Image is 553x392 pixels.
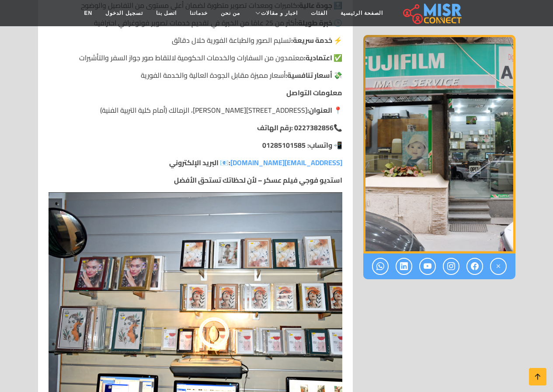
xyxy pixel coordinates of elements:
[363,35,515,253] div: 1 / 1
[183,5,214,21] a: خدماتنا
[334,5,390,21] a: الصفحة الرئيسية
[49,105,342,115] p: [STREET_ADDRESS][PERSON_NAME]، الزمالك (أمام كلية التربية الفنية)
[286,86,342,99] strong: معلومات التواصل
[214,5,247,21] a: من نحن
[307,104,342,117] strong: 📍 العنوان:
[307,139,342,152] strong: 📲 واتساب:
[262,139,306,152] strong: 01285101585
[304,51,342,64] strong: ✅ اعتمادية:
[257,121,342,134] strong: 📞0227382856 :رقم الهاتف
[304,5,334,21] a: الفئات
[174,173,342,187] strong: استديو فوجي فيلم عسكر – لأن لحظاتك تستحق الأفضل
[261,9,298,17] span: اخبار و مقالات
[49,70,342,80] p: أسعار مميزة مقابل الجودة العالية والخدمة الفورية
[49,35,342,45] p: تسليم الصور والطباعة الفورية خلال دقائق
[78,5,99,21] a: EN
[403,2,462,24] img: main.misr_connect
[363,35,515,253] img: استديو تصوير فوجي فيلم عسكر
[49,52,342,63] p: معتمدون من السفارات والخدمات الحكومية لالتقاط صور جواز السفر والتأشيرات
[285,69,342,82] strong: 💸 أسعار تنافسية:
[291,34,342,47] strong: ⚡ خدمة سريعة:
[99,5,149,21] a: تسجيل الدخول
[247,5,304,21] a: اخبار و مقالات
[169,156,342,169] strong: :📧 البريد الإلكتروني
[150,5,183,21] a: اتصل بنا
[230,156,342,169] a: [EMAIL_ADDRESS][DOMAIN_NAME]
